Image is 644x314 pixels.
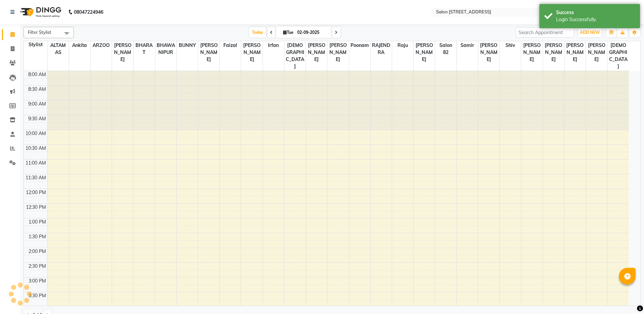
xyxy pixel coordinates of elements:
[580,30,600,35] span: ADD NEW
[24,145,47,152] div: 10:30 AM
[24,41,47,48] div: Stylist
[112,41,133,64] span: [PERSON_NAME]
[543,41,564,64] span: [PERSON_NAME]
[457,41,478,50] span: samir
[565,41,586,64] span: [PERSON_NAME]
[48,41,69,57] span: ALTAMAS
[24,160,47,167] div: 11:00 AM
[27,233,47,240] div: 1:30 PM
[220,41,241,50] span: Faizal
[27,292,47,299] div: 3:30 PM
[516,27,574,38] input: Search Appointment
[392,41,413,50] span: Raju
[500,41,521,50] span: Shiv
[27,263,47,270] div: 2:30 PM
[556,16,635,23] div: Login Successfully.
[263,41,284,50] span: Irfan
[241,41,262,64] span: [PERSON_NAME]
[478,41,499,64] span: [PERSON_NAME]
[24,174,47,181] div: 11:30 AM
[578,28,601,37] button: ADD NEW
[28,29,51,35] span: Filter Stylist
[414,41,435,64] span: [PERSON_NAME]
[17,3,63,21] img: logo
[24,189,47,196] div: 12:00 PM
[349,41,370,50] span: poonam
[284,41,306,71] span: [DEMOGRAPHIC_DATA]
[69,41,90,50] span: Ankita
[371,41,392,57] span: RAJENDRA
[27,101,47,108] div: 9:00 AM
[91,41,112,50] span: ARZOO
[295,27,329,38] input: 2025-09-02
[586,41,607,64] span: [PERSON_NAME]
[27,115,47,122] div: 9:30 AM
[27,218,47,226] div: 1:00 PM
[27,277,47,285] div: 3:00 PM
[198,41,219,64] span: [PERSON_NAME]
[521,41,542,64] span: [PERSON_NAME]
[249,27,266,38] span: Today
[27,248,47,255] div: 2:00 PM
[155,41,176,57] span: BHAWANIPUR
[435,41,456,57] span: Salon 82
[306,41,327,64] span: [PERSON_NAME]
[556,9,635,16] div: Success
[24,204,47,211] div: 12:30 PM
[133,41,155,57] span: BHARAT
[74,3,103,21] b: 08047224946
[281,30,295,35] span: Tue
[327,41,348,64] span: [PERSON_NAME]
[607,41,629,71] span: [DEMOGRAPHIC_DATA]
[177,41,198,50] span: BUNNY
[24,130,47,137] div: 10:00 AM
[27,71,47,78] div: 8:00 AM
[27,86,47,93] div: 8:30 AM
